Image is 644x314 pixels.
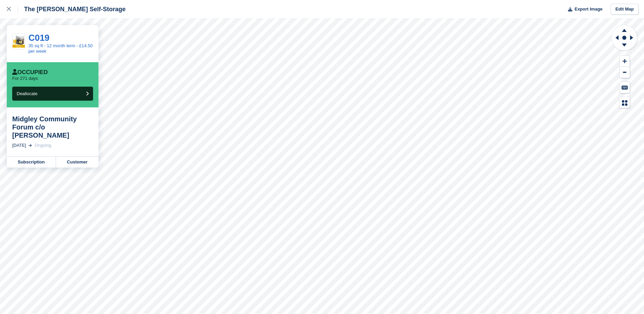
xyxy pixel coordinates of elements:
a: Customer [56,157,98,168]
button: Export Image [564,4,603,15]
button: Keyboard Shortcuts [620,82,630,93]
a: Subscription [7,157,56,168]
button: Zoom Out [620,67,630,78]
button: Zoom In [620,56,630,67]
p: For 271 days [12,76,38,81]
div: Ongoing [35,142,51,149]
div: Midgley Community Forum c/o [PERSON_NAME] [12,115,93,139]
div: [DATE] [12,142,26,149]
img: arrow-right-light-icn-cde0832a797a2874e46488d9cf13f60e5c3a73dbe684e267c42b8395dfbc2abf.svg [29,144,32,147]
span: Deallocate [17,91,37,96]
a: Edit Map [611,4,639,15]
span: Export Image [574,6,602,13]
button: Map Legend [620,97,630,108]
a: C019 [29,33,50,43]
div: Occupied [12,69,48,76]
div: The [PERSON_NAME] Self-Storage [18,5,126,13]
img: 35sqft-self-Storage-Craggs-halifax-weekly.jpg [13,35,25,48]
button: Deallocate [12,87,93,101]
a: 35 sq ft - 12 month term - £14.50 per week [29,43,93,54]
